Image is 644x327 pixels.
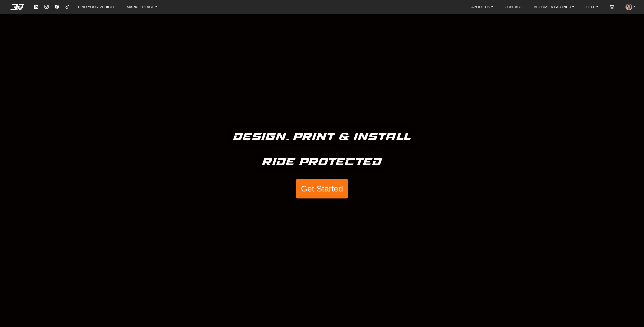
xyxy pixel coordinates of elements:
a: CONTACT [503,3,524,11]
a: FIND YOUR VEHICLE [76,3,117,11]
h5: Design. Print & Install [233,129,411,146]
a: MARKETPLACE [125,3,159,11]
button: Get Started [296,179,348,198]
a: HELP [584,3,600,11]
a: ABOUT US [469,3,495,11]
h5: Ride Protected [262,154,382,171]
a: BECOME A PARTNER [532,3,576,11]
